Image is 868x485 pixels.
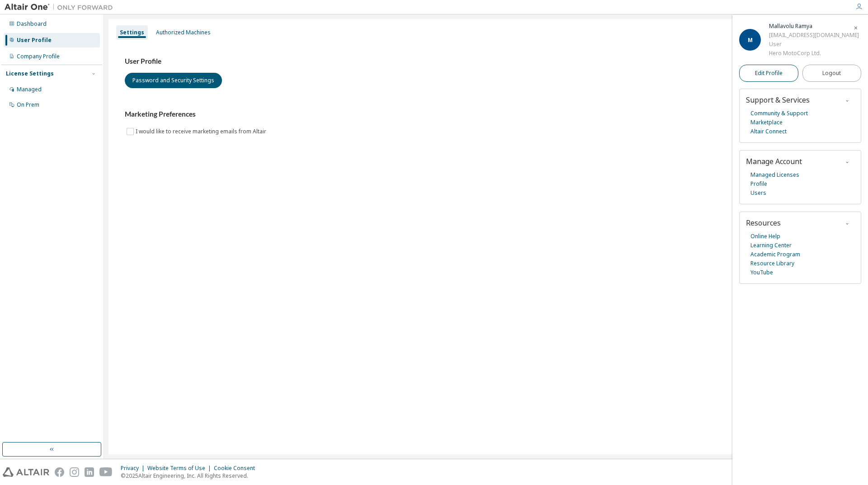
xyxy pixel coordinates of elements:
[17,101,39,108] div: On Prem
[750,250,800,259] a: Academic Program
[17,86,42,93] div: Managed
[746,95,810,105] span: Support & Services
[802,65,862,82] button: Logout
[769,22,859,31] div: Mallavolu Ramya
[755,70,783,77] span: Edit Profile
[17,53,60,60] div: Company Profile
[5,3,118,12] img: Altair One
[125,73,222,88] button: Password and Security Settings
[769,31,859,40] div: [EMAIL_ADDRESS][DOMAIN_NAME]
[750,170,799,179] a: Managed Licenses
[739,65,798,82] a: Edit Profile
[121,472,260,480] p: © 2025 Altair Engineering, Inc. All Rights Reserved.
[120,29,144,36] div: Settings
[750,188,766,198] a: Users
[99,467,113,477] img: youtube.svg
[769,40,859,49] div: User
[156,29,211,36] div: Authorized Machines
[121,465,147,472] div: Privacy
[750,118,783,127] a: Marketplace
[746,156,802,166] span: Manage Account
[746,218,781,228] span: Resources
[136,126,268,137] label: I would like to receive marketing emails from Altair
[769,49,859,58] div: Hero MotoCorp Ltd.
[750,259,794,268] a: Resource Library
[125,57,847,66] h3: User Profile
[750,109,808,118] a: Community & Support
[17,37,52,44] div: User Profile
[214,465,260,472] div: Cookie Consent
[55,467,64,477] img: facebook.svg
[6,70,54,77] div: License Settings
[750,268,773,277] a: YouTube
[748,36,753,44] span: M
[70,467,79,477] img: instagram.svg
[750,241,792,250] a: Learning Center
[85,467,94,477] img: linkedin.svg
[750,232,780,241] a: Online Help
[147,465,214,472] div: Website Terms of Use
[750,127,787,136] a: Altair Connect
[750,179,767,188] a: Profile
[822,69,841,78] span: Logout
[3,467,49,477] img: altair_logo.svg
[17,20,47,28] div: Dashboard
[125,110,847,119] h3: Marketing Preferences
